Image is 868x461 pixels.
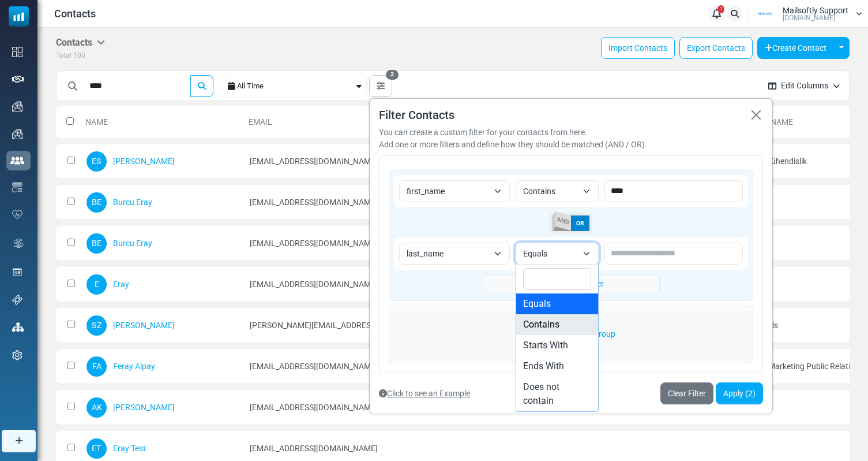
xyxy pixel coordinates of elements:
button: Apply (2) [716,382,763,404]
span: BE [87,192,107,213]
div: All Time [237,75,354,97]
a: [PERSON_NAME] [113,321,175,330]
img: landing_pages.svg [12,267,22,277]
img: contacts-icon-active.svg [10,157,24,165]
span: Total [56,51,72,60]
span: OR [571,215,589,231]
div: Add one or more filters and define how they should be matched (AND / OR). [379,127,763,151]
div: You can create a custom filter for your contacts from here. [379,127,763,139]
span: Contains [523,184,577,198]
img: dashboard-icon.svg [12,47,22,57]
a: 1 [709,6,724,21]
td: [EMAIL_ADDRESS][DOMAIN_NAME] [244,185,445,220]
li: Does not contain [516,377,598,411]
a: Export Contacts [679,37,753,59]
span: 100 [73,51,85,60]
li: Starts With [516,335,598,356]
a: Add New Filter [483,274,660,293]
span: E [87,274,107,295]
span: AK [87,397,107,418]
td: [EMAIL_ADDRESS][DOMAIN_NAME] [244,267,445,302]
img: User Logo [751,5,780,23]
button: 2 [369,75,392,97]
a: Eray [113,280,129,289]
td: [PERSON_NAME][EMAIL_ADDRESS][DOMAIN_NAME] [244,308,445,343]
button: Create Contact [757,37,834,59]
li: Ends With [516,356,598,377]
a: Add New Filter Group [389,306,753,363]
span: first_name [407,184,489,198]
a: Email [249,117,272,127]
a: [PERSON_NAME] [113,403,175,412]
span: BE [87,233,107,254]
img: campaigns-icon.png [12,101,22,111]
button: Edit Columns [759,70,849,101]
span: Mailsoftly Support [783,6,848,14]
img: settings-icon.svg [12,350,22,360]
a: Click to see an Example [379,389,470,398]
h5: Contacts [56,37,105,48]
span: last_name [407,247,489,261]
span: first_name [399,180,510,202]
img: domain-health-icon.svg [12,210,22,219]
img: campaigns-icon.png [12,129,22,139]
span: Contacts [54,6,96,21]
span: ES [87,151,107,172]
a: Import Contacts [601,37,675,59]
a: Feray Alpay [113,362,155,371]
td: [EMAIL_ADDRESS][DOMAIN_NAME] [244,226,445,261]
span: Equals [523,247,577,261]
a: Name [85,117,108,127]
input: Search [523,268,591,290]
a: [PERSON_NAME] [113,157,175,166]
span: Equals [516,243,599,265]
span: SZ [87,315,107,336]
img: support-icon.svg [12,295,22,305]
a: Clear Filter [660,382,713,404]
span: [DOMAIN_NAME] [783,14,835,21]
li: Contains [516,314,598,335]
h5: Filter Contacts [379,108,763,122]
td: [EMAIL_ADDRESS][DOMAIN_NAME] [244,349,445,384]
li: Equals [516,293,598,314]
a: User Logo Mailsoftly Support [DOMAIN_NAME] [751,5,862,23]
span: last_name [399,243,510,265]
span: 2 [386,70,399,80]
span: Contains [516,180,599,202]
span: ET [87,438,107,459]
img: workflow.svg [12,237,25,250]
span: FA [87,356,107,377]
span: 1 [718,5,724,13]
span: AND [555,211,572,231]
img: mailsoftly_icon_blue_white.svg [9,6,29,27]
img: email-templates-icon.svg [12,182,22,192]
a: Burcu Eray [113,198,152,207]
td: [EMAIL_ADDRESS][DOMAIN_NAME] [244,144,445,179]
a: Eray Test [113,444,146,453]
a: Burcu Eray [113,239,152,248]
td: [EMAIL_ADDRESS][DOMAIN_NAME] [244,390,445,425]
